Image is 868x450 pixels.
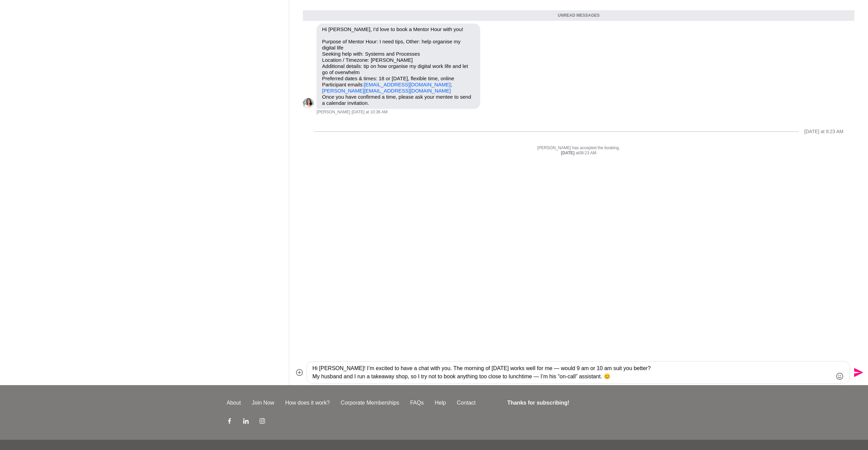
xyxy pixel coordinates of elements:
a: Instagram [260,418,265,426]
a: [PERSON_NAME][EMAIL_ADDRESS][DOMAIN_NAME] [322,88,451,94]
p: [PERSON_NAME] has accepted the booking. [303,145,854,151]
a: Join Now [246,399,280,407]
p: Hi [PERSON_NAME], I'd love to book a Mentor Hour with you! [322,26,475,32]
a: Contact [451,399,481,407]
p: Once you have confirmed a time, please ask your mentee to send a calendar invitation. [322,94,475,106]
a: How does it work? [280,399,335,407]
button: Send [850,365,865,380]
h4: Thanks for subscribing! [507,399,637,407]
a: Corporate Memberships [335,399,405,407]
a: Facebook [227,418,232,426]
img: T [303,98,314,109]
a: LinkedIn [243,418,249,426]
div: Unread messages [303,10,854,21]
span: [PERSON_NAME] [317,110,350,115]
div: Tarisha Tourok [303,98,314,109]
div: at 08:23 AM [303,151,854,156]
button: Emoji picker [836,372,844,380]
strong: [DATE] [561,151,576,155]
div: [DATE] at 8:23 AM [804,129,843,135]
a: FAQs [404,399,429,407]
a: Help [429,399,451,407]
a: [EMAIL_ADDRESS][DOMAIN_NAME] [364,82,451,87]
time: 2025-08-11T22:36:34.273Z [352,110,387,115]
p: Purpose of Mentor Hour: I need tips, Other: help organise my digital life Seeking help with: Syst... [322,39,475,94]
textarea: Type your message [312,364,833,381]
a: About [221,399,247,407]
